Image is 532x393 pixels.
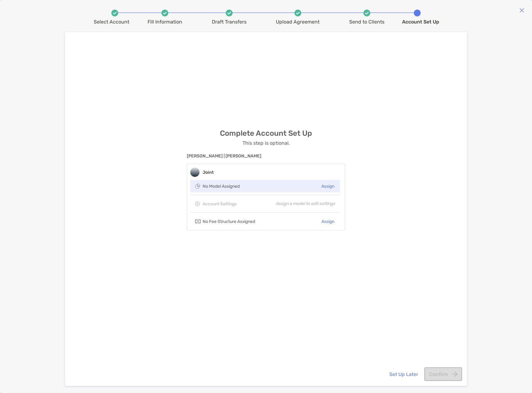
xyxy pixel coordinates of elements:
[402,19,439,25] div: Account Set Up
[276,19,320,25] div: Upload Agreement
[321,182,335,191] button: Assign
[220,129,312,138] h3: Complete Account Set Up
[384,367,423,381] button: Set Up Later
[349,19,384,25] div: Send to Clients
[203,170,214,175] strong: Joint
[321,217,335,226] button: Assign
[242,140,290,146] p: This step is optional.
[190,168,199,177] img: companyLogo
[113,12,117,15] img: white check
[187,153,345,159] span: [PERSON_NAME] | [PERSON_NAME]
[94,19,129,25] div: Select Account
[519,8,524,13] img: close modal
[212,19,247,25] div: Draft Transfers
[203,219,255,224] span: No Fee Structure Assigned
[365,12,369,15] img: white check
[203,184,240,189] span: No Model Assigned
[227,12,231,15] img: white check
[296,12,300,15] img: white check
[163,12,167,15] img: white check
[148,19,182,25] div: Fill Information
